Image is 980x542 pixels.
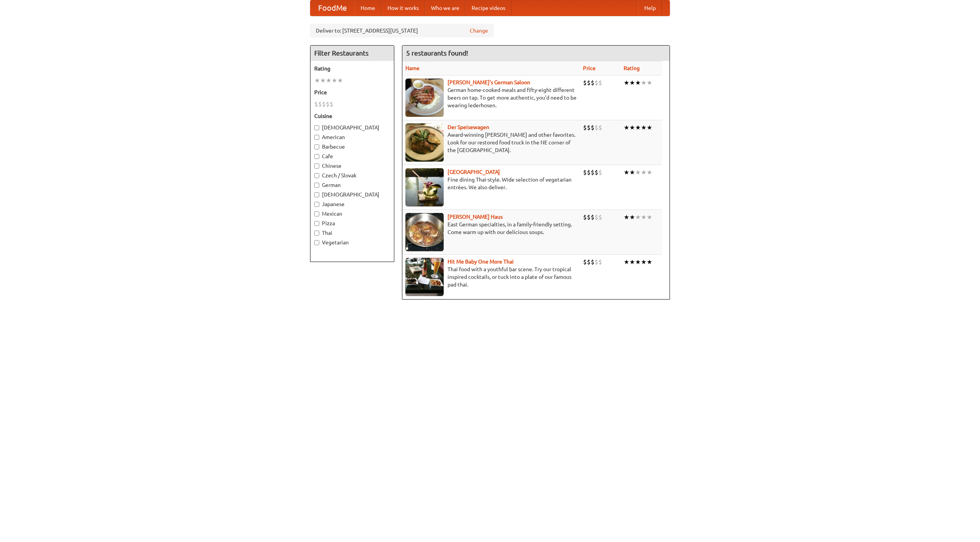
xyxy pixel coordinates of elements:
[405,265,577,288] p: Thai food with a youthful bar scene. Try our tropical inspired cocktails, or tuck into a plate of...
[314,181,390,189] label: German
[405,65,420,71] a: Name
[314,112,390,120] h5: Cuisine
[583,213,587,221] li: $
[595,79,598,87] li: $
[598,123,602,132] li: $
[314,164,319,169] input: Chinese
[314,162,390,170] label: Chinese
[314,239,390,246] label: Vegetarian
[624,168,629,177] li: ★
[583,123,587,132] li: $
[587,258,591,266] li: $
[448,169,500,175] a: [GEOGRAPHIC_DATA]
[314,65,390,72] h5: Rating
[314,133,390,141] label: American
[314,240,319,245] input: Vegetarian
[448,259,514,265] a: Hit Me Baby One More Thai
[598,258,602,266] li: $
[647,258,652,266] li: ★
[314,183,319,188] input: German
[405,131,577,154] p: Award-winning [PERSON_NAME] and other favorites. Look for our restored food truck in the NE corne...
[641,123,647,132] li: ★
[314,143,390,151] label: Barbecue
[318,100,322,108] li: $
[448,79,530,85] b: [PERSON_NAME]'s German Saloon
[405,176,577,191] p: Fine dining Thai-style. Wide selection of vegetarian entrées. We also deliver.
[314,210,390,218] label: Mexican
[314,76,320,85] li: ★
[406,49,468,57] ng-pluralize: 5 restaurants found!
[314,100,318,108] li: $
[629,123,635,132] li: ★
[314,144,319,149] input: Barbecue
[635,213,641,221] li: ★
[624,123,629,132] li: ★
[591,168,595,177] li: $
[583,258,587,266] li: $
[405,221,577,236] p: East German specialties, in a family-friendly setting. Come warm up with our delicious soups.
[330,100,333,108] li: $
[314,154,319,159] input: Cafe
[381,0,425,16] a: How it works
[591,123,595,132] li: $
[314,135,319,140] input: American
[405,258,444,296] img: babythai.jpg
[314,219,390,227] label: Pizza
[310,0,354,16] a: FoodMe
[332,76,337,85] li: ★
[595,213,598,221] li: $
[326,76,332,85] li: ★
[314,125,319,130] input: [DEMOGRAPHIC_DATA]
[465,0,511,16] a: Recipe videos
[587,123,591,132] li: $
[591,79,595,87] li: $
[641,168,647,177] li: ★
[647,213,652,221] li: ★
[591,213,595,221] li: $
[583,65,596,71] a: Price
[635,168,641,177] li: ★
[629,213,635,221] li: ★
[647,168,652,177] li: ★
[448,124,489,130] a: Der Speisewagen
[629,168,635,177] li: ★
[314,152,390,160] label: Cafe
[314,200,390,208] label: Japanese
[310,46,394,61] h4: Filter Restaurants
[310,24,494,38] div: Deliver to: [STREET_ADDRESS][US_STATE]
[314,229,390,237] label: Thai
[624,79,629,87] li: ★
[314,202,319,207] input: Japanese
[647,123,652,132] li: ★
[405,86,577,109] p: German home-cooked meals and fifty-eight different beers on tap. To get more authentic, you'd nee...
[587,168,591,177] li: $
[598,168,602,177] li: $
[314,88,390,96] h5: Price
[337,76,343,85] li: ★
[314,211,319,216] input: Mexican
[595,168,598,177] li: $
[635,258,641,266] li: ★
[587,79,591,87] li: $
[587,213,591,221] li: $
[326,100,330,108] li: $
[448,214,503,220] b: [PERSON_NAME] Haus
[314,231,319,236] input: Thai
[322,100,326,108] li: $
[624,65,640,71] a: Rating
[647,79,652,87] li: ★
[354,0,381,16] a: Home
[314,192,319,197] input: [DEMOGRAPHIC_DATA]
[598,79,602,87] li: $
[638,0,662,16] a: Help
[320,76,326,85] li: ★
[629,79,635,87] li: ★
[405,168,444,206] img: satay.jpg
[405,123,444,162] img: speisewagen.jpg
[598,213,602,221] li: $
[583,79,587,87] li: $
[583,168,587,177] li: $
[425,0,465,16] a: Who we are
[624,213,629,221] li: ★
